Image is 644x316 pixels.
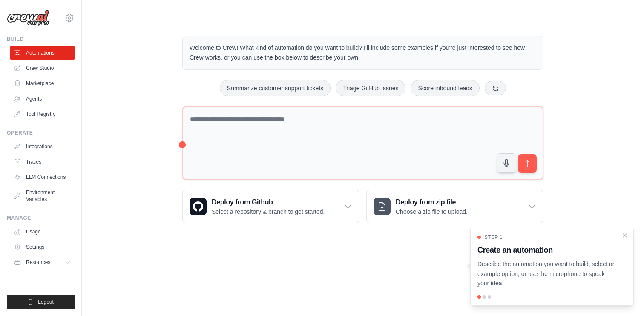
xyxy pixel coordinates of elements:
span: Logout [38,299,54,305]
p: Welcome to Crew! What kind of automation do you want to build? I'll include some examples if you'... [190,43,536,63]
h3: Create an automation [477,244,616,256]
a: Marketplace [10,77,75,90]
a: Environment Variables [10,186,75,206]
a: Agents [10,92,75,106]
a: LLM Connections [10,170,75,184]
button: Summarize customer support tickets [220,80,331,96]
img: Logo [7,10,49,26]
a: Integrations [10,140,75,153]
div: Build [7,36,75,43]
div: Operate [7,129,75,136]
h3: Deploy from zip file [396,197,468,207]
p: Choose a zip file to upload. [396,207,468,216]
a: Usage [10,225,75,238]
a: Tool Registry [10,107,75,121]
button: Triage GitHub issues [336,80,405,96]
button: Resources [10,256,75,269]
p: Describe the automation you want to build, select an example option, or use the microphone to spe... [477,259,616,288]
span: Resources [26,259,50,266]
p: Select a repository & branch to get started. [212,207,325,216]
span: Step 1 [484,234,503,241]
a: Crew Studio [10,61,75,75]
button: Close walkthrough [621,232,628,239]
a: Traces [10,155,75,169]
a: Settings [10,240,75,254]
button: Logout [7,295,75,309]
h3: Deploy from Github [212,197,325,207]
div: Manage [7,215,75,221]
a: Automations [10,46,75,60]
button: Score inbound leads [411,80,480,96]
